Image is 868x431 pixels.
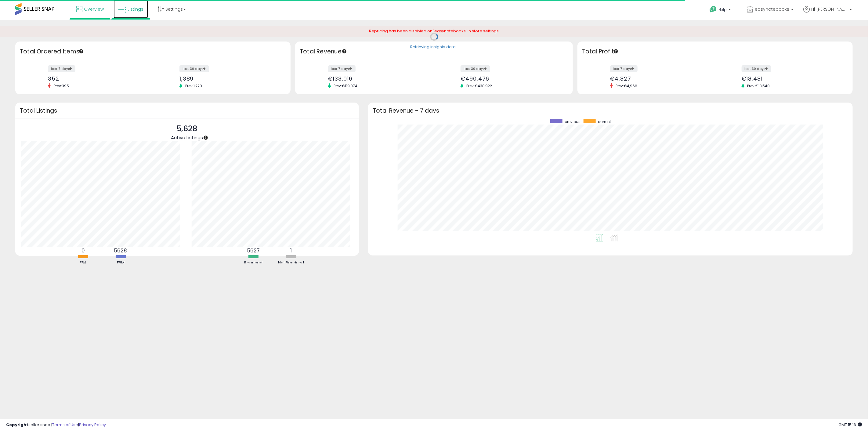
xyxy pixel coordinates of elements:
span: Hi [PERSON_NAME] [811,6,848,12]
div: Tooltip anchor [613,49,619,54]
a: Hi [PERSON_NAME] [803,6,852,20]
h3: Total Ordered Items [20,47,286,56]
b: 1 [290,247,292,254]
div: Retrieving insights data.. [410,44,458,50]
div: Tooltip anchor [203,135,208,140]
span: Prev: 395 [51,83,72,89]
i: Get Help [709,5,717,13]
b: 0 [81,247,85,254]
div: Not Repriced [273,260,309,266]
div: €133,016 [328,75,429,82]
span: Overview [84,6,104,12]
div: Repriced [235,260,272,266]
b: 5628 [114,247,127,254]
span: Help [718,7,727,12]
div: 352 [48,75,148,82]
div: €18,481 [742,75,842,82]
span: current [598,119,611,124]
label: last 30 days [461,65,490,72]
div: FBA [65,260,101,266]
div: Tooltip anchor [78,49,84,54]
label: last 7 days [610,65,638,72]
h3: Total Listings [20,108,354,113]
span: Prev: €13,540 [744,83,773,89]
span: Prev: €119,074 [331,83,361,89]
span: previous [565,119,580,124]
label: last 30 days [179,65,209,72]
a: Help [705,1,737,20]
div: Tooltip anchor [342,49,347,54]
div: FBM [102,260,139,266]
span: Prev: €4,966 [613,83,641,89]
h3: Total Revenue - 7 days [373,108,848,113]
span: Repricing has been disabled on 'easynotebooks' in store settings [369,28,499,34]
span: Prev: 1,220 [182,83,205,89]
span: easynotebooks [755,6,789,12]
span: Active Listings [171,134,203,141]
label: last 7 days [328,65,356,72]
div: €4,827 [610,75,711,82]
h3: Total Profit [582,47,848,56]
b: 5627 [247,247,260,254]
span: Listings [128,6,143,12]
label: last 30 days [742,65,771,72]
p: 5,628 [171,123,203,135]
div: 1,389 [179,75,280,82]
span: Prev: €438,922 [463,83,495,89]
label: last 7 days [48,65,75,72]
h3: Total Revenue [300,47,568,56]
div: €490,476 [461,75,562,82]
